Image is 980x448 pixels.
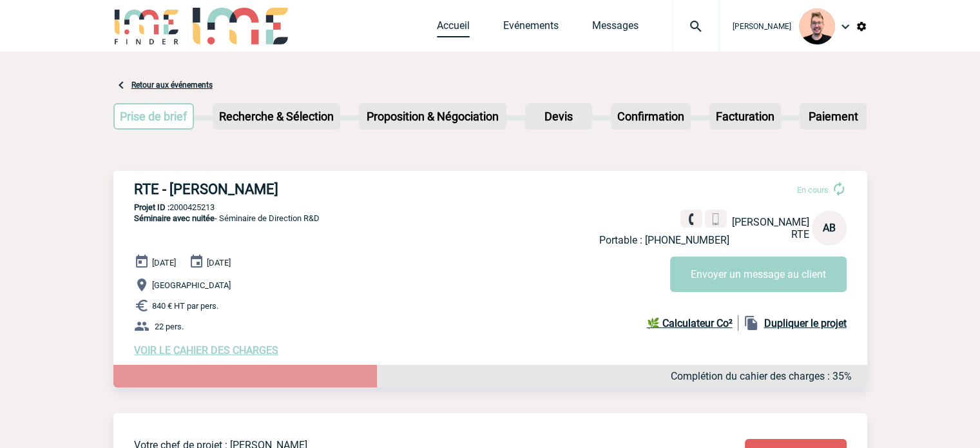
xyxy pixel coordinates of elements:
[791,228,809,240] span: RTE
[801,104,865,128] p: Paiement
[764,317,847,329] b: Dupliquer le projet
[686,213,697,225] img: fixe.png
[134,202,169,212] b: Projet ID :
[711,104,780,128] p: Facturation
[710,213,722,225] img: portable.png
[526,104,591,128] p: Devis
[733,22,791,31] span: [PERSON_NAME]
[799,8,835,44] img: 129741-1.png
[131,81,213,90] a: Retour aux événements
[647,317,733,329] b: 🌿 Calculateur Co²
[155,322,184,331] span: 22 pers.
[214,104,339,128] p: Recherche & Sélection
[592,19,639,37] a: Messages
[797,185,829,195] span: En cours
[599,234,729,246] p: Portable : [PHONE_NUMBER]
[152,280,231,290] span: [GEOGRAPHIC_DATA]
[647,315,738,331] a: 🌿 Calculateur Co²
[134,344,278,356] a: VOIR LE CAHIER DES CHARGES
[670,257,847,292] button: Envoyer un message au client
[503,19,559,37] a: Evénements
[113,8,180,44] img: IME-Finder
[437,19,470,37] a: Accueil
[134,213,215,223] span: Séminaire avec nuitée
[732,216,809,228] span: [PERSON_NAME]
[207,258,231,268] span: [DATE]
[134,181,521,197] h3: RTE - [PERSON_NAME]
[113,202,867,212] p: 2000425213
[612,104,689,128] p: Confirmation
[115,104,193,128] p: Prise de brief
[152,258,176,268] span: [DATE]
[823,222,836,234] span: AB
[134,213,320,223] span: - Séminaire de Direction R&D
[360,104,505,128] p: Proposition & Négociation
[744,315,759,331] img: file_copy-black-24dp.png
[152,301,218,311] span: 840 € HT par pers.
